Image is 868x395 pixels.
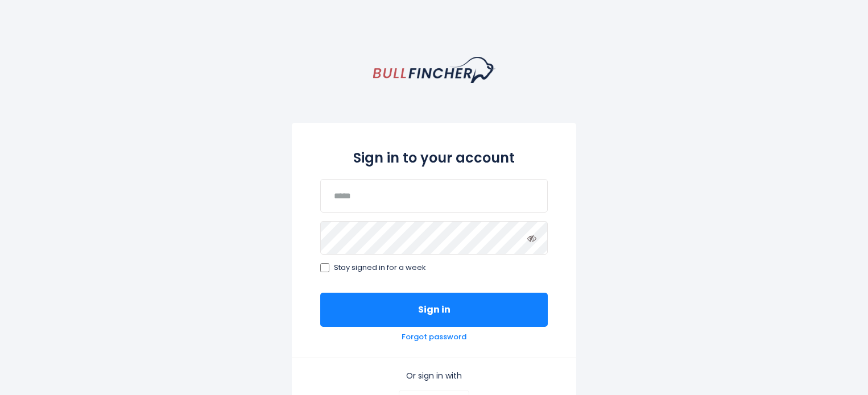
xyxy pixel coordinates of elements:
h2: Sign in to your account [320,148,548,168]
button: Sign in [320,293,548,327]
p: Or sign in with [320,371,548,381]
a: Forgot password [402,332,466,342]
a: homepage [373,57,495,83]
span: Stay signed in for a week [334,263,426,273]
input: Stay signed in for a week [320,263,329,272]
